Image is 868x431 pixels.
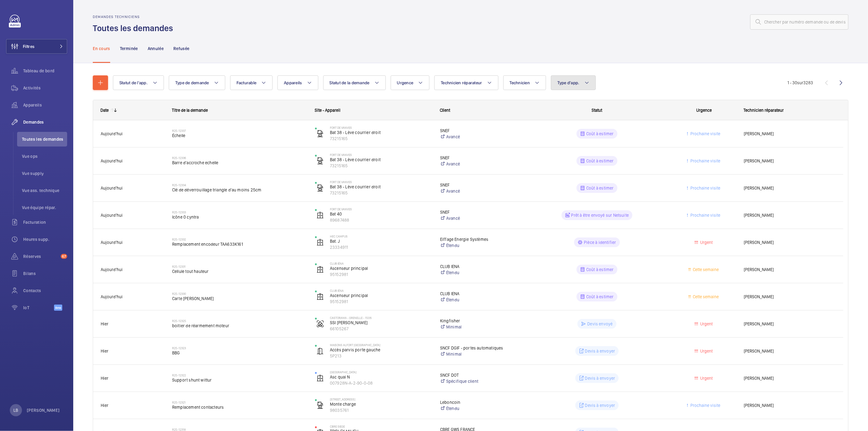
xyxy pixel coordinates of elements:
p: Coût à estimer [586,158,614,164]
span: Aujourd'hui [101,186,123,190]
span: [PERSON_NAME] [744,321,836,327]
span: [PERSON_NAME] [744,348,836,354]
button: Appareils [277,75,318,90]
span: Hier [101,321,108,326]
img: elevator.svg [316,293,324,300]
p: Bat 38 - Lève courrier droit [330,184,432,190]
p: Bat 38 - Lève courrier droit [330,129,432,136]
span: Cette semaine [692,267,719,272]
img: elevator.svg [316,266,324,273]
p: Coût à estimer [586,185,614,191]
h2: R25-12336 [172,156,307,160]
p: 73215165 [330,136,432,142]
span: Icône 0 cyntra [172,214,307,220]
span: Support shunt wittur [172,377,307,383]
p: Fort de vanves [330,180,432,184]
a: Avancé [440,188,522,194]
span: Urgent [699,240,713,245]
h2: R25-12331 [172,265,307,268]
span: Clé de déverrouillage triangle d'au moins 25cm [172,187,307,193]
p: Fort de vanves [330,207,432,211]
p: Ascenseur principal [330,265,432,271]
span: [PERSON_NAME] [744,293,836,300]
p: Castorama - GRENELLE - 1506 [330,316,432,320]
p: Leboncoin [440,399,522,405]
a: Minimal [440,351,522,357]
span: Cette semaine [692,294,719,299]
span: Statut [592,108,602,113]
img: automatic_door.svg [316,347,324,355]
span: Échelle [172,132,307,139]
h2: R25-12330 [172,292,307,295]
span: Toutes les demandes [22,136,67,142]
h2: R25-12323 [172,346,307,350]
p: Ascenseur principal [330,292,432,299]
p: CBRE SIEGE [330,425,432,428]
input: Chercher par numéro demande ou de devis [750,14,848,30]
img: fire_alarm.svg [316,320,324,328]
p: Fort de vanves [330,153,432,157]
img: freight_elevator.svg [316,157,324,165]
span: Vue ops [22,153,67,159]
img: freight_elevator.svg [316,184,324,192]
p: 23334911 [330,244,432,250]
p: 95152981 [330,299,432,305]
p: Devis à envoyer [585,402,615,408]
img: elevator.svg [316,239,324,246]
span: Hier [101,376,108,381]
span: Aujourd'hui [101,158,123,163]
p: Devis envoyé [587,321,613,327]
p: SNEF [440,128,522,134]
p: SNEF [440,182,522,188]
p: Kingfisher [440,318,522,324]
span: Bilans [23,270,67,277]
p: Fort de vanves [330,126,432,129]
p: Bat 40 [330,211,432,217]
p: Club Iéna [330,289,432,292]
h2: R25-12325 [172,319,307,323]
p: LB [13,407,18,413]
h2: R25-12337 [172,129,307,132]
span: boitier de réarmement moteur [172,323,307,329]
span: Beta [54,305,62,311]
button: Statut de l'app. [113,75,164,90]
span: Appareils [23,102,67,108]
p: 98035761 [330,407,432,413]
span: Prochaine visite [689,403,720,408]
img: elevator.svg [316,375,324,382]
p: SNCF DGIF - portes automatiques [440,345,522,351]
h2: R25-12321 [172,400,307,404]
span: Vue équipe répar. [22,205,67,211]
span: Urgence [696,108,712,113]
span: Tableau de bord [23,68,67,74]
span: [PERSON_NAME] [744,402,836,409]
p: CLUB IENA [440,291,522,297]
p: Bat 38 - Lève courrier droit [330,157,432,163]
span: Hier [101,349,108,353]
span: Aujourd'hui [101,240,123,245]
p: CLUB IENA [440,263,522,270]
span: Vue ass. technique [22,187,67,194]
p: Asc quai N [330,374,432,380]
span: Cellule tout hauteur [172,268,307,274]
p: Refusée [173,45,189,52]
a: Étendu [440,242,522,248]
p: SNEF [440,155,522,161]
span: Demandes [23,119,67,125]
span: Réserves [23,253,58,259]
button: Type de demande [169,75,225,90]
span: Prochaine visite [689,213,720,218]
span: Urgent [699,376,713,381]
p: Devis à envoyer [585,375,615,381]
span: [PERSON_NAME] [744,375,836,382]
button: Technicien [503,75,546,90]
span: Carte [PERSON_NAME] [172,295,307,302]
button: Filtres [6,39,67,54]
span: Heures supp. [23,236,67,242]
span: Prochaine visite [689,131,720,136]
button: Technicien réparateur [434,75,498,90]
span: Client [440,108,450,113]
span: Remplacement encodeur TAA633K161 [172,241,307,247]
span: Urgent [699,349,713,353]
span: [PERSON_NAME] [744,130,836,137]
